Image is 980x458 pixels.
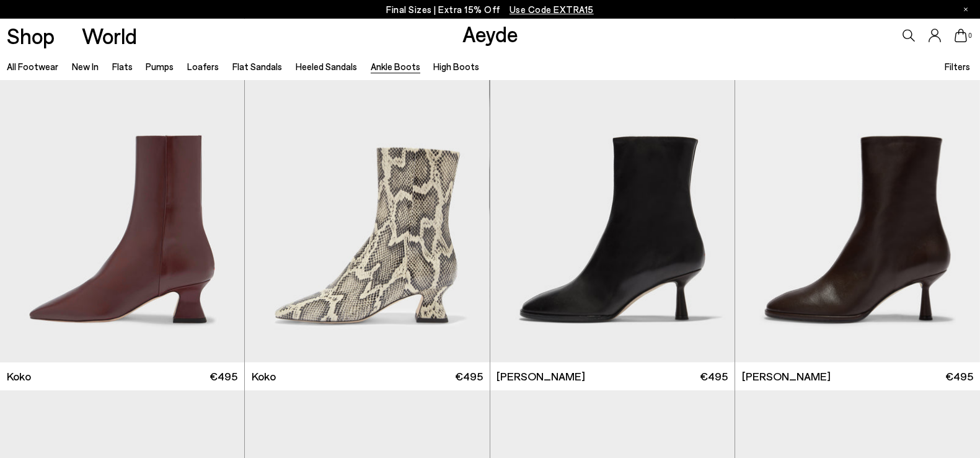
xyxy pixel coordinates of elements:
[735,362,980,390] a: [PERSON_NAME] €495
[489,55,733,362] img: Koko Regal Heel Boots
[245,55,489,362] a: 6 / 6 1 / 6 2 / 6 3 / 6 4 / 6 5 / 6 6 / 6 1 / 6 Next slide Previous slide
[945,369,973,384] span: €495
[433,61,479,72] a: High Boots
[7,61,58,72] a: All Footwear
[510,4,594,15] span: Navigate to /collections/ss25-final-sizes
[112,61,133,72] a: Flats
[245,55,489,362] div: 1 / 6
[955,29,967,42] a: 0
[489,55,733,362] div: 2 / 6
[497,369,585,384] span: [PERSON_NAME]
[371,61,420,72] a: Ankle Boots
[386,2,594,17] p: Final Sizes | Extra 15% Off
[490,362,735,390] a: [PERSON_NAME] €495
[245,55,489,362] img: Koko Regal Heel Boots
[7,25,55,47] a: Shop
[735,55,980,362] a: 6 / 6 1 / 6 2 / 6 3 / 6 4 / 6 5 / 6 6 / 6 1 / 6 Next slide Previous slide
[700,369,728,384] span: €495
[735,55,980,362] img: Dorothy Soft Sock Boots
[490,55,735,362] a: 6 / 6 1 / 6 2 / 6 3 / 6 4 / 6 5 / 6 6 / 6 1 / 6 Next slide Previous slide
[742,369,831,384] span: [PERSON_NAME]
[735,55,980,362] div: 1 / 6
[945,61,970,72] span: Filters
[490,55,735,362] div: 1 / 6
[735,55,979,362] div: 2 / 6
[455,369,483,384] span: €495
[245,362,489,390] a: Koko €495
[72,61,99,72] a: New In
[967,32,973,39] span: 0
[232,61,282,72] a: Flat Sandals
[296,61,357,72] a: Heeled Sandals
[462,20,518,47] a: Aeyde
[735,55,979,362] img: Dorothy Soft Sock Boots
[252,369,276,384] span: Koko
[146,61,174,72] a: Pumps
[210,369,237,384] span: €495
[490,55,735,362] img: Dorothy Soft Sock Boots
[82,25,137,47] a: World
[7,369,31,384] span: Koko
[187,61,219,72] a: Loafers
